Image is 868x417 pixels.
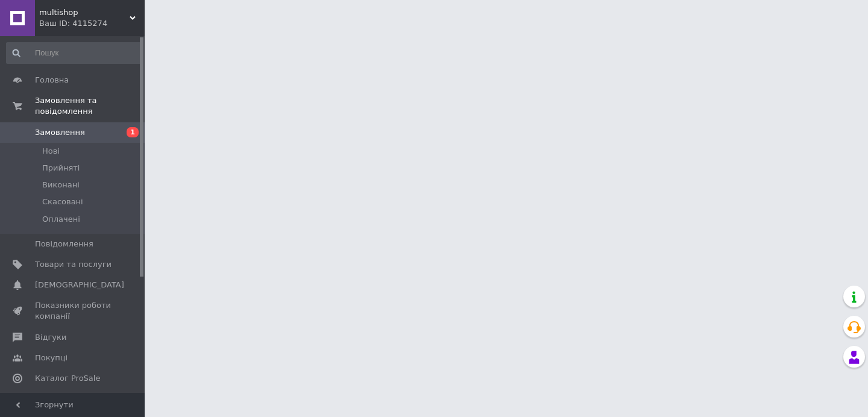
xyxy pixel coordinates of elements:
span: Замовлення та повідомлення [35,95,145,117]
span: Каталог ProSale [35,373,100,384]
div: Ваш ID: 4115274 [39,18,145,29]
span: Показники роботи компанії [35,300,112,322]
span: Відгуки [35,332,66,343]
span: Замовлення [35,127,85,138]
span: Покупці [35,353,68,363]
span: Оплачені [42,214,80,225]
span: 1 [127,127,139,137]
span: Товари та послуги [35,259,112,270]
span: [DEMOGRAPHIC_DATA] [35,280,124,290]
span: Головна [35,75,69,86]
span: Виконані [42,180,80,190]
span: Повідомлення [35,239,93,249]
span: Прийняті [42,163,80,174]
span: Скасовані [42,196,83,207]
input: Пошук [6,42,142,64]
span: multishop [39,7,130,18]
span: Нові [42,146,60,157]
